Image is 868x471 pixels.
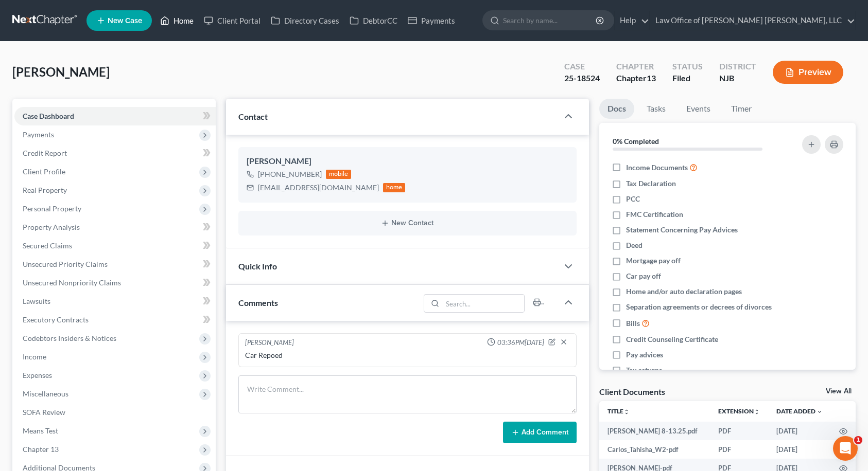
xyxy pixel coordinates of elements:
[754,409,760,415] i: unfold_more
[23,297,50,305] span: Lawsuits
[564,61,600,73] div: Case
[238,298,278,307] span: Comments
[626,271,661,281] span: Car pay off
[23,408,65,416] span: SOFA Review
[710,440,768,459] td: PDF
[613,137,659,146] strong: 0% Completed
[710,422,768,440] td: PDF
[14,274,216,292] a: Unsecured Nonpriority Claims
[258,183,379,193] div: [EMAIL_ADDRESS][DOMAIN_NAME]
[626,209,683,220] span: FMC Certification
[23,278,121,287] span: Unsecured Nonpriority Claims
[599,99,634,119] a: Docs
[258,169,322,179] div: [PHONE_NUMBER]
[23,204,81,213] span: Personal Property
[326,170,352,179] div: mobile
[626,256,681,266] span: Mortgage pay off
[626,240,643,250] span: Deed
[199,11,266,30] a: Client Portal
[247,155,568,168] div: [PERSON_NAME]
[23,186,67,194] span: Real Property
[155,11,199,30] a: Home
[23,223,80,231] span: Property Analysis
[768,440,831,459] td: [DATE]
[14,255,216,274] a: Unsecured Priority Claims
[626,318,640,329] span: Bills
[14,311,216,329] a: Executory Contracts
[599,386,665,397] div: Client Documents
[403,11,460,30] a: Payments
[626,286,742,297] span: Home and/or auto declaration pages
[776,407,823,415] a: Date Added expand_more
[503,11,597,30] input: Search by name...
[854,436,862,444] span: 1
[23,241,72,250] span: Secured Claims
[503,422,577,443] button: Add Comment
[23,130,54,139] span: Payments
[247,219,568,227] button: New Contact
[14,144,216,162] a: Credit Report
[626,178,676,189] span: Tax Declaration
[23,352,46,361] span: Income
[23,260,108,268] span: Unsecured Priority Claims
[23,167,65,176] span: Client Profile
[12,64,110,79] span: [PERSON_NAME]
[723,99,760,119] a: Timer
[773,61,843,84] button: Preview
[23,371,52,379] span: Expenses
[245,338,294,348] div: [PERSON_NAME]
[638,99,674,119] a: Tasks
[615,11,649,30] a: Help
[344,11,403,30] a: DebtorCC
[626,302,772,312] span: Separation agreements or decrees of divorces
[108,17,142,25] span: New Case
[626,225,738,235] span: Statement Concerning Pay Advices
[833,436,858,461] iframe: Intercom live chat
[238,112,268,121] span: Contact
[719,61,756,73] div: District
[23,334,116,342] span: Codebtors Insiders & Notices
[626,162,688,173] span: Income Documents
[14,218,216,237] a: Property Analysis
[14,107,216,125] a: Case Dashboard
[817,409,823,415] i: expand_more
[768,422,831,440] td: [DATE]
[23,389,68,398] span: Miscellaneous
[14,292,216,311] a: Lawsuits
[672,73,703,84] div: Filed
[442,295,524,312] input: Search...
[23,149,67,157] span: Credit Report
[266,11,344,30] a: Directory Cases
[14,237,216,255] a: Secured Claims
[238,261,277,271] span: Quick Info
[245,350,570,360] div: Car Repoed
[626,334,718,345] span: Credit Counseling Certificate
[23,315,89,324] span: Executory Contracts
[623,409,630,415] i: unfold_more
[719,73,756,84] div: NJB
[718,407,760,415] a: Extensionunfold_more
[678,99,719,119] a: Events
[564,73,600,84] div: 25-18524
[616,73,656,84] div: Chapter
[607,407,630,415] a: Titleunfold_more
[626,350,663,360] span: Pay advices
[650,11,855,30] a: Law Office of [PERSON_NAME] [PERSON_NAME], LLC
[647,73,656,83] span: 13
[626,194,640,204] span: PCC
[497,338,544,348] span: 03:36PM[DATE]
[23,426,58,435] span: Means Test
[14,403,216,422] a: SOFA Review
[599,422,710,440] td: [PERSON_NAME] 8-13.25.pdf
[616,61,656,73] div: Chapter
[23,112,74,120] span: Case Dashboard
[826,388,852,395] a: View All
[599,440,710,459] td: Carlos_Tahisha_W2-pdf
[672,61,703,73] div: Status
[23,445,59,454] span: Chapter 13
[383,183,406,192] div: home
[626,365,662,375] span: Tax returns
